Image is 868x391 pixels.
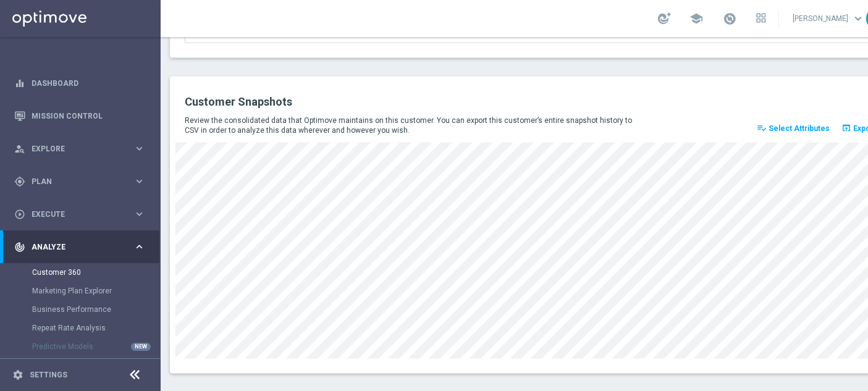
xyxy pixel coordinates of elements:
[14,209,146,219] button: play_circle_outline Execute keyboard_arrow_right
[185,95,522,109] h2: Customer Snapshots
[133,143,145,154] i: keyboard_arrow_right
[32,99,145,132] a: Mission Control
[14,209,133,220] div: Execute
[14,242,133,253] div: Analyze
[14,209,25,220] i: play_circle_outline
[32,286,129,296] a: Marketing Plan Explorer
[14,176,133,187] div: Plan
[12,369,23,380] i: settings
[14,242,146,252] button: track_changes Analyze keyboard_arrow_right
[185,116,641,135] p: Review the consolidated data that Optimove maintains on this customer. You can export this custom...
[14,99,145,132] div: Mission Control
[14,143,133,154] div: Explore
[851,12,865,25] span: keyboard_arrow_down
[755,120,832,137] button: playlist_add_check Select Attributes
[32,323,129,333] a: Repeat Rate Analysis
[14,78,25,89] i: equalizer
[841,123,851,133] i: open_in_browser
[32,319,159,337] div: Repeat Rate Analysis
[14,143,25,154] i: person_search
[32,211,133,218] span: Execute
[32,145,133,153] span: Explore
[32,67,145,99] a: Dashboard
[32,337,159,356] div: Predictive Models
[32,267,129,277] a: Customer 360
[14,111,146,121] button: Mission Control
[32,305,129,314] a: Business Performance
[791,9,866,28] a: [PERSON_NAME]keyboard_arrow_down
[133,208,145,220] i: keyboard_arrow_right
[689,12,703,25] span: school
[30,371,67,379] a: Settings
[14,144,146,154] button: person_search Explore keyboard_arrow_right
[14,177,146,187] button: gps_fixed Plan keyboard_arrow_right
[133,175,145,187] i: keyboard_arrow_right
[32,300,159,319] div: Business Performance
[14,78,146,88] button: equalizer Dashboard
[133,241,145,253] i: keyboard_arrow_right
[32,178,133,185] span: Plan
[757,123,767,133] i: playlist_add_check
[769,124,830,133] span: Select Attributes
[14,242,25,253] i: track_changes
[32,263,159,282] div: Customer 360
[32,282,159,300] div: Marketing Plan Explorer
[14,176,25,187] i: gps_fixed
[32,243,133,251] span: Analyze
[14,67,145,99] div: Dashboard
[131,343,151,351] div: NEW
[32,356,159,374] div: Cohorts Analysis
